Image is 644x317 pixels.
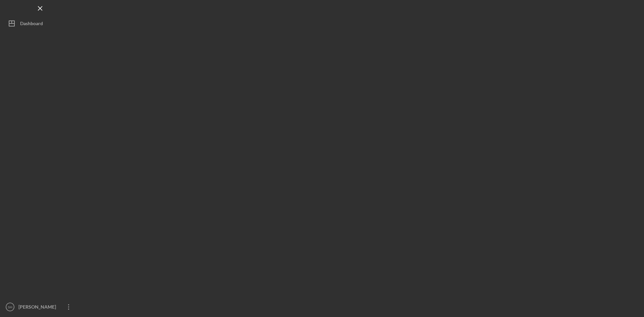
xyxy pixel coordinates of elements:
[3,300,77,314] button: SH[PERSON_NAME]
[20,17,43,32] div: Dashboard
[17,300,60,315] div: [PERSON_NAME]
[3,17,77,30] button: Dashboard
[8,305,12,309] text: SH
